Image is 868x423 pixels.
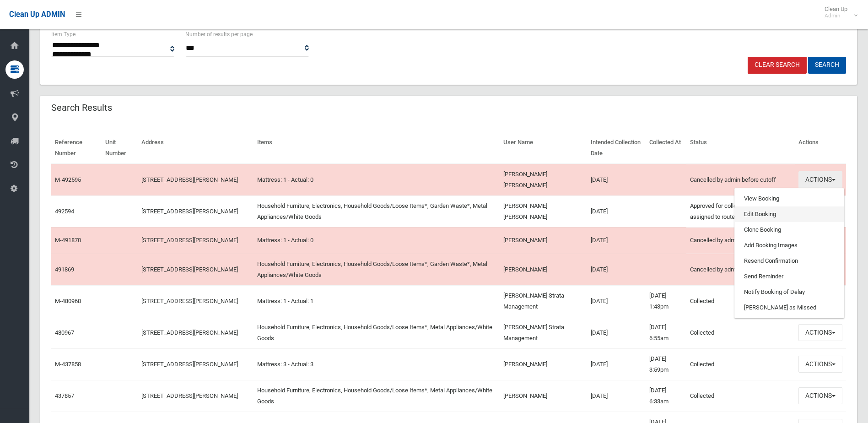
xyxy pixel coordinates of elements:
a: 492594 [55,208,74,215]
a: [STREET_ADDRESS][PERSON_NAME] [141,208,238,215]
td: [PERSON_NAME] [500,227,587,254]
td: Cancelled by admin before cutoff [686,254,795,285]
a: M-480968 [55,298,81,304]
span: Clean Up ADMIN [9,10,65,19]
th: Status [686,132,795,164]
a: Edit Booking [735,206,844,222]
a: Resend Confirmation [735,253,844,269]
a: M-491870 [55,237,81,244]
td: Mattress: 1 - Actual: 0 [253,164,500,196]
td: Cancelled by admin before cutoff [686,164,795,196]
a: M-437858 [55,361,81,368]
span: Clean Up [820,5,857,19]
td: Approved for collection, but not yet assigned to route [686,195,795,227]
td: [DATE] 6:55am [646,317,686,348]
td: Mattress: 1 - Actual: 0 [253,227,500,254]
td: [PERSON_NAME] [500,348,587,380]
td: Household Furniture, Electronics, Household Goods/Loose Items*, Garden Waste*, Metal Appliances/W... [253,195,500,227]
td: Collected [686,285,795,317]
td: [PERSON_NAME] Strata Management [500,317,587,348]
td: Mattress: 1 - Actual: 1 [253,285,500,317]
td: Collected [686,348,795,380]
td: Cancelled by admin before cutoff [686,227,795,254]
th: Address [138,132,253,164]
a: 437857 [55,392,74,399]
small: Admin [825,12,847,19]
th: Collected At [646,132,686,164]
td: [DATE] [587,254,646,285]
td: [PERSON_NAME] [PERSON_NAME] [500,164,587,196]
header: Search Results [40,99,123,117]
a: View Booking [735,191,844,206]
td: [DATE] [587,164,646,196]
td: [DATE] [587,380,646,412]
a: [STREET_ADDRESS][PERSON_NAME] [141,237,238,244]
a: 491869 [55,266,74,273]
td: [DATE] [587,227,646,254]
a: Add Booking Images [735,238,844,253]
button: Search [808,57,846,74]
th: Items [253,132,500,164]
th: Actions [795,132,846,164]
button: Actions [798,387,842,404]
button: Actions [798,171,842,188]
a: Send Reminder [735,269,844,284]
button: Actions [798,356,842,373]
a: [STREET_ADDRESS][PERSON_NAME] [141,266,238,273]
td: [DATE] [587,317,646,348]
td: Household Furniture, Electronics, Household Goods/Loose Items*, Garden Waste*, Metal Appliances/W... [253,254,500,285]
a: [STREET_ADDRESS][PERSON_NAME] [141,392,238,399]
th: Intended Collection Date [587,132,646,164]
label: Number of results per page [185,29,253,39]
a: 480967 [55,329,74,336]
td: [DATE] 6:33am [646,380,686,412]
td: [DATE] 1:43pm [646,285,686,317]
a: M-492595 [55,176,81,183]
td: [DATE] [587,348,646,380]
td: [DATE] [587,285,646,317]
td: [PERSON_NAME] [PERSON_NAME] [500,195,587,227]
a: [STREET_ADDRESS][PERSON_NAME] [141,361,238,368]
th: User Name [500,132,587,164]
a: [STREET_ADDRESS][PERSON_NAME] [141,298,238,304]
td: [PERSON_NAME] [500,380,587,412]
td: Collected [686,380,795,412]
th: Reference Number [51,132,102,164]
td: [PERSON_NAME] Strata Management [500,285,587,317]
a: Clear Search [748,57,807,74]
a: [STREET_ADDRESS][PERSON_NAME] [141,176,238,183]
a: Clone Booking [735,222,844,238]
td: [DATE] [587,195,646,227]
a: [STREET_ADDRESS][PERSON_NAME] [141,329,238,336]
label: Item Type [51,29,75,39]
a: [PERSON_NAME] as Missed [735,300,844,315]
td: [DATE] 3:59pm [646,348,686,380]
td: Collected [686,317,795,348]
a: Notify Booking of Delay [735,284,844,300]
th: Unit Number [102,132,138,164]
td: Household Furniture, Electronics, Household Goods/Loose Items*, Metal Appliances/White Goods [253,380,500,412]
td: [PERSON_NAME] [500,254,587,285]
td: Mattress: 3 - Actual: 3 [253,348,500,380]
button: Actions [798,324,842,341]
td: Household Furniture, Electronics, Household Goods/Loose Items*, Metal Appliances/White Goods [253,317,500,348]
